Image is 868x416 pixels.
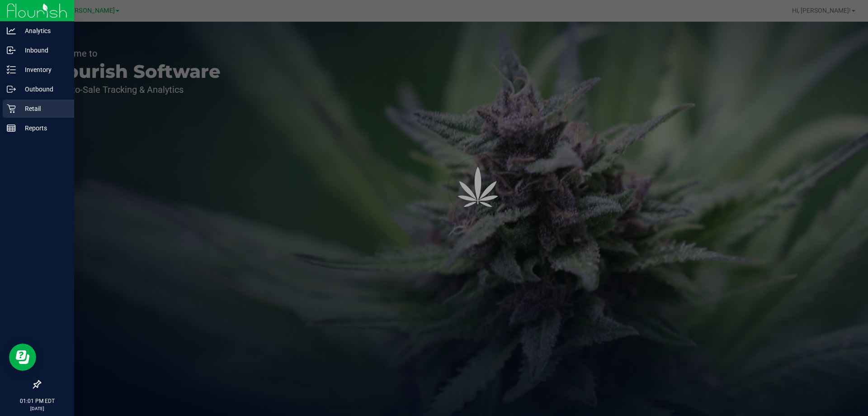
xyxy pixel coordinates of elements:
[16,64,70,75] p: Inventory
[9,344,36,371] iframe: Resource center
[16,103,70,114] p: Retail
[7,124,16,133] inline-svg: Reports
[7,46,16,55] inline-svg: Inbound
[7,85,16,94] inline-svg: Outbound
[16,123,70,134] p: Reports
[16,45,70,56] p: Inbound
[7,104,16,113] inline-svg: Retail
[7,65,16,74] inline-svg: Inventory
[7,26,16,35] inline-svg: Analytics
[4,405,70,412] p: [DATE]
[16,84,70,95] p: Outbound
[4,397,70,405] p: 01:01 PM EDT
[16,25,70,36] p: Analytics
